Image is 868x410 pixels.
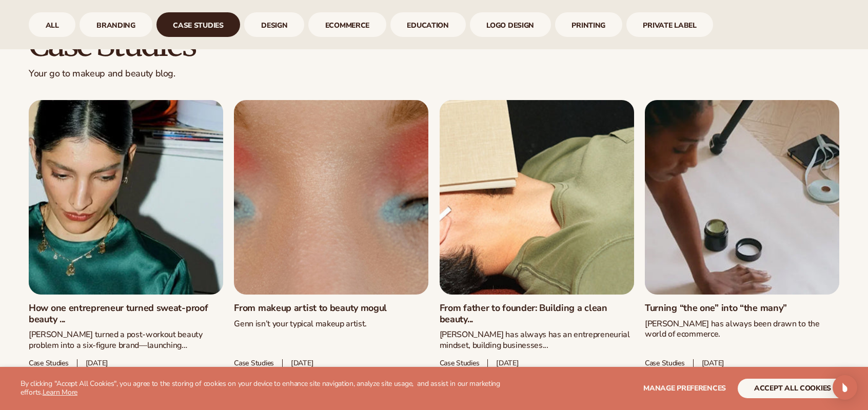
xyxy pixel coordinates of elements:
a: Education [390,12,466,37]
div: 2 / 9 [80,12,152,37]
a: Learn More [43,387,77,397]
div: 4 / 9 [244,12,304,37]
div: 9 / 9 [626,12,714,37]
div: 1 / 9 [29,12,75,37]
a: ecommerce [308,12,386,37]
a: logo design [470,12,551,37]
div: 7 / 9 [470,12,551,37]
div: 5 / 9 [308,12,386,37]
a: From father to founder: Building a clean beauty... [440,303,634,325]
a: case studies [156,12,241,37]
div: 6 / 9 [390,12,466,37]
h2: case studies [29,27,839,62]
p: By clicking "Accept All Cookies", you agree to the storing of cookies on your device to enhance s... [21,380,508,397]
a: Private Label [626,12,714,37]
a: How one entrepreneur turned sweat-proof beauty ... [29,303,223,325]
a: printing [555,12,622,37]
p: Your go to makeup and beauty blog. [29,68,839,80]
button: accept all cookies [738,379,847,398]
div: Open Intercom Messenger [833,375,857,400]
div: 8 / 9 [555,12,622,37]
span: Manage preferences [643,383,726,393]
a: Turning “the one” into “the many” [645,303,839,314]
a: All [29,12,75,37]
button: Manage preferences [643,379,726,398]
a: branding [80,12,152,37]
div: 3 / 9 [156,12,241,37]
a: From makeup artist to beauty mogul [234,303,428,314]
a: design [244,12,304,37]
